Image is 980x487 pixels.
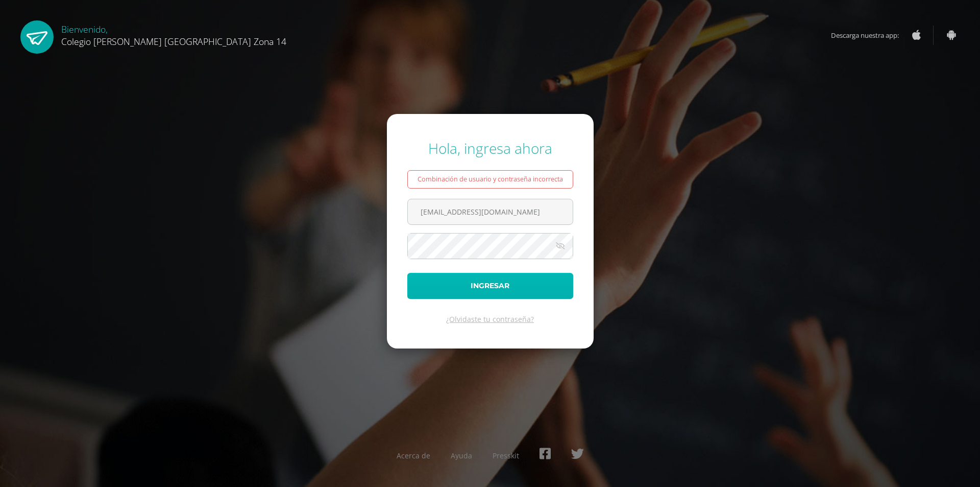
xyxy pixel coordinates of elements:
a: ¿Olvidaste tu contraseña? [446,314,534,324]
div: Hola, ingresa ahora [407,138,573,158]
button: Ingresar [407,273,573,299]
a: Acerca de [397,451,430,460]
span: Colegio [PERSON_NAME] [GEOGRAPHIC_DATA] Zona 14 [61,35,286,48]
div: Bienvenido, [61,20,286,48]
div: Combinación de usuario y contraseña incorrecta [407,170,573,189]
a: Ayuda [451,451,472,460]
a: Presskit [493,451,519,460]
input: Correo electrónico o usuario [408,199,573,224]
span: Descarga nuestra app: [831,26,909,45]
